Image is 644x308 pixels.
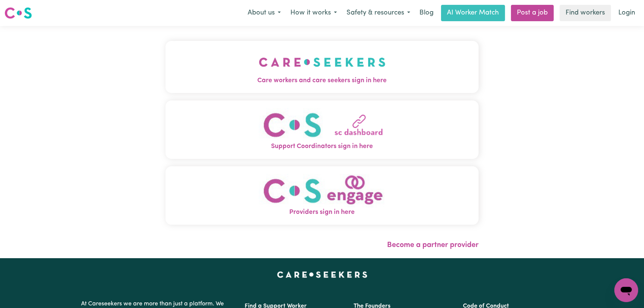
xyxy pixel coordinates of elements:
[342,5,415,21] button: Safety & resources
[511,5,554,21] a: Post a job
[614,278,638,302] iframe: Button to launch messaging window
[614,5,640,21] a: Login
[165,166,479,225] button: Providers sign in here
[165,142,479,151] span: Support Coordinators sign in here
[415,5,438,21] a: Blog
[165,100,479,159] button: Support Coordinators sign in here
[286,5,342,21] button: How it works
[387,241,479,249] a: Become a partner provider
[441,5,505,21] a: AI Worker Match
[165,41,479,93] button: Care workers and care seekers sign in here
[4,6,32,20] img: Careseekers logo
[4,4,32,22] a: Careseekers logo
[165,208,479,217] span: Providers sign in here
[277,272,367,277] a: Careseekers home page
[243,5,286,21] button: About us
[165,76,479,86] span: Care workers and care seekers sign in here
[560,5,611,21] a: Find workers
